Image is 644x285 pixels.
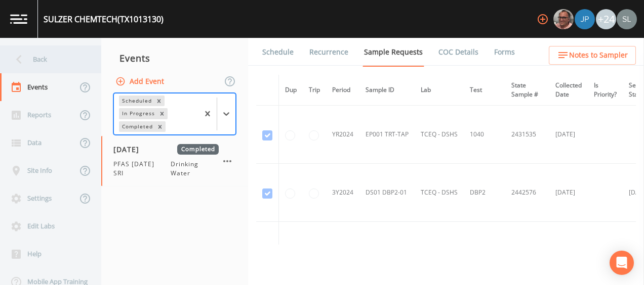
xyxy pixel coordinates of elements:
a: Sample Requests [363,38,424,67]
td: DS01 DBP2-01 [359,164,415,222]
td: [DATE] [549,164,588,222]
div: Remove Scheduled [153,96,165,106]
span: Notes to Sampler [569,49,628,62]
th: Test [464,75,505,106]
div: Open Intercom Messenger [610,251,634,275]
a: Schedule [261,38,295,66]
td: EP001 TRT-TAP [359,222,415,280]
a: [DATE]CompletedPFAS [DATE] SRIDrinking Water [101,136,248,186]
img: 0d5b2d5fd6ef1337b72e1b2735c28582 [617,9,637,29]
td: TCEQ - DSHS [415,164,464,222]
div: Scheduled [119,96,153,106]
div: +24 [596,9,616,29]
td: 3Y2024 [326,164,359,222]
td: EP001 TRT-TAP [359,106,415,164]
th: Trip [303,75,326,106]
th: Sample ID [359,75,415,106]
div: Remove In Progress [156,108,168,119]
th: State Sample # [505,75,549,106]
button: Add Event [113,72,168,91]
td: 2431535 [505,106,549,164]
span: Completed [177,144,219,155]
th: Lab [415,75,464,106]
td: 3Y2024 [326,222,359,280]
td: TCEQ - DSHS [415,106,464,164]
div: Remove Completed [154,121,166,132]
th: Is Priority? [588,75,623,106]
td: 1040 [464,106,505,164]
span: Drinking Water [171,160,219,178]
td: 2400041 [505,222,549,280]
div: Events [101,45,248,71]
td: [DATE] [549,222,588,280]
a: COC Details [437,38,480,66]
a: Recurrence [308,38,350,66]
button: Notes to Sampler [549,46,636,65]
img: e2d790fa78825a4bb76dcb6ab311d44c [553,9,574,29]
span: PFAS [DATE] SRI [113,160,171,178]
td: TCEQ - DSHS [415,222,464,280]
img: logo [10,14,27,24]
td: DBP2 [464,164,505,222]
span: [DATE] [113,144,146,155]
div: SULZER CHEMTECH (TX1013130) [44,13,164,25]
td: YR2024 [326,106,359,164]
div: Completed [119,121,154,132]
td: VOC [464,222,505,280]
img: 41241ef155101aa6d92a04480b0d0000 [575,9,595,29]
th: Dup [279,75,303,106]
th: Collected Date [549,75,588,106]
td: [DATE] [549,106,588,164]
div: Mike Franklin [553,9,574,29]
td: 2442576 [505,164,549,222]
th: Period [326,75,359,106]
a: Forms [493,38,516,66]
div: In Progress [119,108,156,119]
div: Joshua gere Paul [574,9,595,29]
